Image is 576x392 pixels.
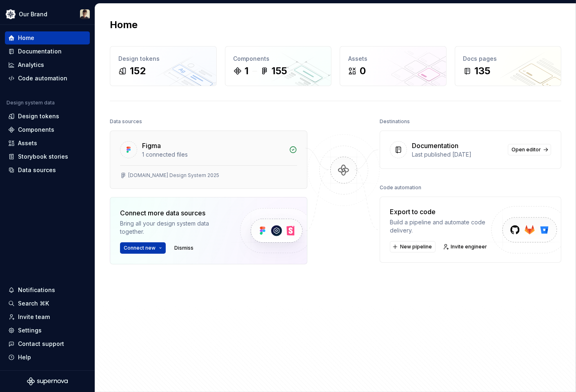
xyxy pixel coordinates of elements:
[455,46,562,86] a: Docs pages135
[110,46,217,86] a: Design tokens152
[7,100,55,106] div: Design system data
[245,64,249,78] div: 1
[18,34,34,42] div: Home
[120,242,166,254] button: Connect new
[225,46,332,86] a: Components1155
[18,353,31,361] div: Help
[142,151,284,159] div: 1 connected files
[5,137,90,150] a: Assets
[348,55,438,63] div: Assets
[5,123,90,136] a: Components
[380,116,410,127] div: Destinations
[5,72,90,85] a: Code automation
[18,153,68,161] div: Storybook stories
[120,208,226,218] div: Connect more data sources
[18,286,55,294] div: Notifications
[6,9,16,19] img: 344848e3-ec3d-4aa0-b708-b8ed6430a7e0.png
[508,144,551,155] a: Open editor
[110,131,307,189] a: Figma1 connected files[DOMAIN_NAME] Design System 2025
[234,55,323,63] div: Components
[5,310,90,323] a: Invite team
[118,55,208,63] div: Design tokens
[18,340,64,348] div: Contact support
[128,172,219,179] div: [DOMAIN_NAME] Design System 2025
[400,244,432,250] span: New pipeline
[5,58,90,71] a: Analytics
[80,9,90,19] img: Avery Hennings
[340,46,447,86] a: Assets0
[5,164,90,177] a: Data sources
[380,182,421,193] div: Code automation
[5,324,90,337] a: Settings
[475,64,491,78] div: 135
[18,326,42,334] div: Settings
[5,31,90,44] a: Home
[412,141,458,151] div: Documentation
[412,151,503,159] div: Last published [DATE]
[5,351,90,364] button: Help
[5,110,90,123] a: Design tokens
[390,241,436,252] button: New pipeline
[272,64,287,78] div: 155
[27,377,68,385] svg: Supernova Logo
[18,112,59,120] div: Design tokens
[18,313,50,321] div: Invite team
[18,299,49,308] div: Search ⌘K
[5,45,90,58] a: Documentation
[120,219,226,236] div: Bring all your design system data together.
[142,141,161,151] div: Figma
[18,61,44,69] div: Analytics
[110,116,142,127] div: Data sources
[18,74,67,82] div: Code automation
[360,64,366,78] div: 0
[110,18,138,31] h2: Home
[463,55,553,63] div: Docs pages
[5,150,90,163] a: Storybook stories
[19,10,47,18] div: Our Brand
[440,241,491,252] a: Invite engineer
[171,242,197,254] button: Dismiss
[18,126,54,134] div: Components
[130,64,146,78] div: 152
[5,297,90,310] button: Search ⌘K
[5,337,90,350] button: Contact support
[124,245,156,251] span: Connect new
[18,47,62,55] div: Documentation
[390,207,491,217] div: Export to code
[5,283,90,297] button: Notifications
[18,166,56,174] div: Data sources
[512,146,541,153] span: Open editor
[2,5,93,23] button: Our BrandAvery Hennings
[451,244,487,250] span: Invite engineer
[18,139,37,147] div: Assets
[174,245,193,251] span: Dismiss
[390,218,491,235] div: Build a pipeline and automate code delivery.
